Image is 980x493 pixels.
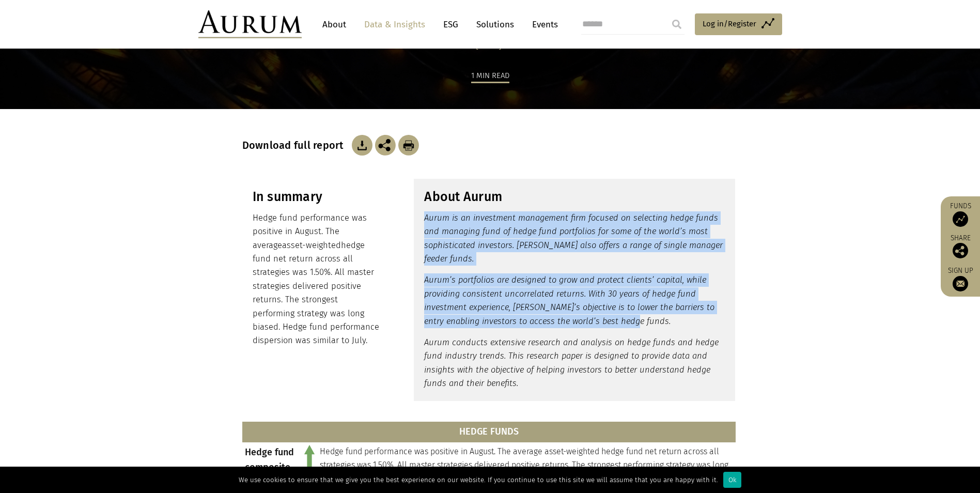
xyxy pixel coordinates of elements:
[666,14,687,35] input: Submit
[253,211,381,348] p: Hedge fund performance was positive in August. The average hedge fund net return across all strat...
[242,422,736,442] th: HEDGE FUNDS
[953,243,968,258] img: Share this post
[317,442,736,488] td: Hedge fund performance was positive in August. The average asset-weighted hedge fund net return a...
[703,18,756,30] span: Log in/Register
[398,135,419,156] img: Download Article
[471,15,519,34] a: Solutions
[953,276,968,291] img: Sign up to our newsletter
[527,15,558,34] a: Events
[359,15,430,34] a: Data & Insights
[424,275,714,326] em: Aurum’s portfolios are designed to grow and protect clients’ capital, while providing consistent ...
[946,235,975,258] div: Share
[352,135,372,156] img: Download Article
[723,472,741,488] div: Ok
[695,13,782,35] a: Log in/Register
[946,202,975,227] a: Funds
[375,135,396,156] img: Share this post
[198,10,302,38] img: Aurum
[242,139,349,151] h3: Download full report
[424,189,725,205] h3: About Aurum
[953,211,968,227] img: Access Funds
[946,266,975,291] a: Sign up
[438,15,463,34] a: ESG
[317,15,351,34] a: About
[471,69,509,83] div: 1 min read
[282,240,341,250] span: asset-weighted
[253,189,381,205] h3: In summary
[424,337,719,388] em: Aurum conducts extensive research and analysis on hedge funds and hedge fund industry trends. Thi...
[242,442,302,488] td: Hedge fund composite
[424,213,723,264] em: Aurum is an investment management firm focused on selecting hedge funds and managing fund of hedg...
